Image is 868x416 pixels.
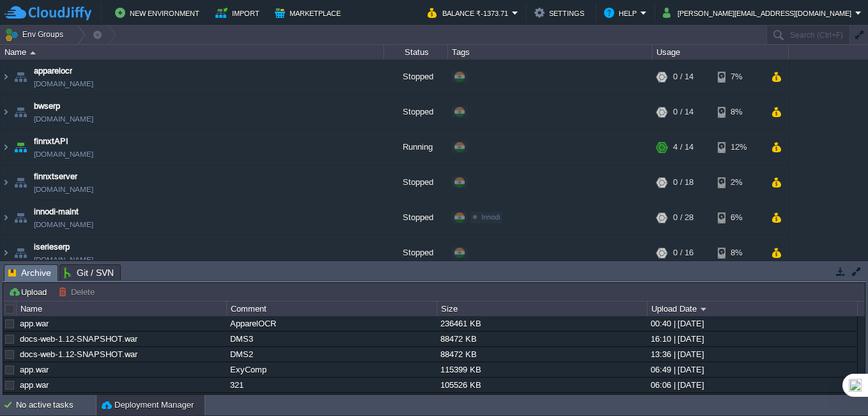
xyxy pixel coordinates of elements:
[1,130,11,164] img: AMDAwAAAACH5BAEAAAAALAAAAAABAAEAAAICRAEAOw==
[20,319,49,328] a: app.war
[34,113,93,125] a: [DOMAIN_NAME]
[34,77,93,90] a: [DOMAIN_NAME]
[437,347,646,362] div: 88472 KB
[1,165,11,200] img: AMDAwAAAACH5BAEAAAAALAAAAAABAAEAAAICRAEAOw==
[16,395,96,415] div: No active tasks
[1,236,11,270] img: AMDAwAAAACH5BAEAAAAALAAAAAABAAEAAAICRAEAOw==
[814,365,855,403] iframe: chat widget
[384,130,448,164] div: Running
[34,205,79,218] a: innodi-maint
[437,316,646,331] div: 236461 KB
[673,165,694,200] div: 0 / 18
[12,200,29,235] img: AMDAwAAAACH5BAEAAAAALAAAAAABAAEAAAICRAEAOw==
[718,200,759,235] div: 6%
[437,332,646,346] div: 88472 KB
[227,362,436,377] div: ExyComp
[647,362,856,377] div: 06:49 | [DATE]
[1,200,11,235] img: AMDAwAAAACH5BAEAAAAALAAAAAABAAEAAAICRAEAOw==
[438,301,647,316] div: Size
[437,362,646,377] div: 115399 KB
[718,95,759,129] div: 8%
[34,100,60,113] a: bwserp
[12,130,29,164] img: AMDAwAAAACH5BAEAAAAALAAAAAABAAEAAAICRAEAOw==
[663,5,855,20] button: [PERSON_NAME][EMAIL_ADDRESS][DOMAIN_NAME]
[428,5,512,20] button: Balance ₹-1373.71
[647,316,856,331] div: 00:40 | [DATE]
[227,332,436,346] div: DMS3
[604,5,640,20] button: Help
[64,265,114,280] span: Git / SVN
[12,60,29,94] img: AMDAwAAAACH5BAEAAAAALAAAAAABAAEAAAICRAEAOw==
[34,148,93,161] a: [DOMAIN_NAME]
[384,236,448,270] div: Stopped
[718,165,759,200] div: 2%
[673,200,694,235] div: 0 / 28
[227,378,436,392] div: 321
[449,45,652,60] div: Tags
[20,334,137,344] a: docs-web-1.12-SNAPSHOT.war
[673,130,694,164] div: 4 / 14
[718,236,759,270] div: 8%
[4,5,91,21] img: CloudJiffy
[227,316,436,331] div: ApparelOCR
[34,65,72,77] a: apparelocr
[673,236,694,270] div: 0 / 16
[4,26,68,44] button: Env Groups
[58,286,98,298] button: Delete
[437,378,646,392] div: 105526 KB
[275,5,345,20] button: Marketplace
[17,301,226,316] div: Name
[34,135,68,148] a: finnxtAPI
[384,165,448,200] div: Stopped
[12,236,29,270] img: AMDAwAAAACH5BAEAAAAALAAAAAABAAEAAAICRAEAOw==
[227,347,436,362] div: DMS2
[534,5,588,20] button: Settings
[673,60,694,94] div: 0 / 14
[647,332,856,346] div: 16:10 | [DATE]
[647,393,856,408] div: 00:10 | [DATE]
[34,170,77,183] a: finnxtserver
[34,253,93,266] a: [DOMAIN_NAME]
[647,378,856,392] div: 06:06 | [DATE]
[12,165,29,200] img: AMDAwAAAACH5BAEAAAAALAAAAAABAAEAAAICRAEAOw==
[647,347,856,362] div: 13:36 | [DATE]
[1,45,384,60] div: Name
[8,265,51,281] span: Archive
[384,95,448,129] div: Stopped
[115,5,203,20] button: New Environment
[34,183,93,196] a: [DOMAIN_NAME]
[34,218,93,231] a: [DOMAIN_NAME]
[20,365,49,374] a: app.war
[384,200,448,235] div: Stopped
[653,45,788,60] div: Usage
[12,95,29,129] img: AMDAwAAAACH5BAEAAAAALAAAAAABAAEAAAICRAEAOw==
[384,60,448,94] div: Stopped
[20,349,137,359] a: docs-web-1.12-SNAPSHOT.war
[481,213,500,221] span: Innodi
[437,393,646,408] div: 926 KB
[215,5,263,20] button: Import
[718,130,759,164] div: 12%
[30,51,36,54] img: AMDAwAAAACH5BAEAAAAALAAAAAABAAEAAAICRAEAOw==
[718,60,759,94] div: 7%
[8,286,50,298] button: Upload
[102,399,194,412] button: Deployment Manager
[228,301,437,316] div: Comment
[20,380,49,390] a: app.war
[648,301,857,316] div: Upload Date
[1,95,11,129] img: AMDAwAAAACH5BAEAAAAALAAAAAABAAEAAAICRAEAOw==
[385,45,447,60] div: Status
[1,60,11,94] img: AMDAwAAAACH5BAEAAAAALAAAAAABAAEAAAICRAEAOw==
[673,95,694,129] div: 0 / 14
[34,241,70,253] a: iserieserp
